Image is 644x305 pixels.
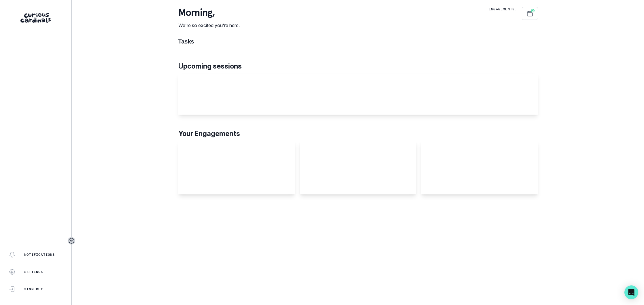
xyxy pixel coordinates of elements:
[522,7,538,20] button: Schedule Sessions
[624,285,638,299] div: Open Intercom Messenger
[68,237,75,245] button: Toggle sidebar
[178,22,240,29] p: We're so excited you're here.
[178,7,240,18] p: morning ,
[24,270,43,274] p: Settings
[489,7,517,12] p: Engagements:
[24,287,43,291] p: Sign Out
[178,38,538,45] h1: Tasks
[24,252,55,257] p: Notifications
[20,13,51,23] img: Curious Cardinals Logo
[178,61,538,71] p: Upcoming sessions
[178,128,538,139] p: Your Engagements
